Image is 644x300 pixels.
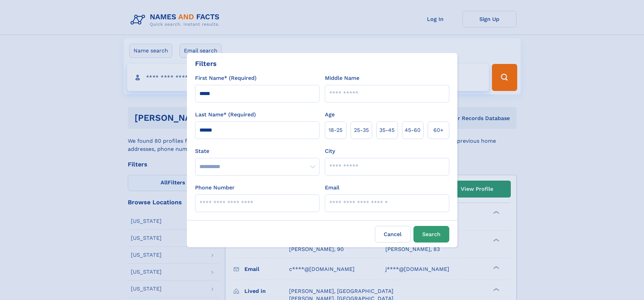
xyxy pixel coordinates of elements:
[195,111,256,119] label: Last Name* (Required)
[195,74,257,82] label: First Name* (Required)
[325,74,359,82] label: Middle Name
[379,126,395,134] span: 35‑45
[405,126,421,134] span: 45‑60
[354,126,369,134] span: 25‑35
[433,126,444,134] span: 60+
[325,147,335,155] label: City
[375,226,411,243] label: Cancel
[329,126,342,134] span: 18‑25
[325,184,339,192] label: Email
[325,111,335,119] label: Age
[195,59,217,69] div: Filters
[195,184,235,192] label: Phone Number
[413,226,449,243] button: Search
[195,147,319,155] label: State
